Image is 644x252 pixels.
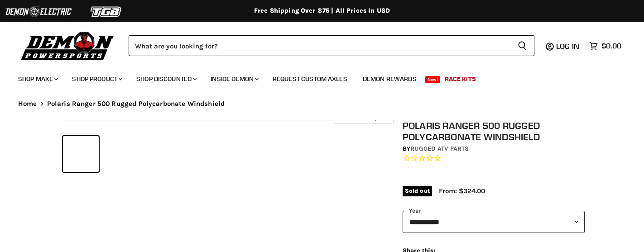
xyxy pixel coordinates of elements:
span: New! [425,76,441,83]
span: Log in [556,42,579,51]
a: Race Kits [438,70,483,88]
span: Click to expand [338,114,389,121]
a: Shop Discounted [130,70,202,88]
ul: Main menu [11,66,619,88]
button: IMAGE thumbnail [63,136,99,172]
a: Shop Product [65,70,128,88]
a: Request Custom Axles [266,70,354,88]
a: Home [18,100,37,108]
a: Demon Rewards [356,70,423,88]
img: Demon Electric Logo 2 [5,3,72,20]
a: Log in [552,42,585,50]
select: year [403,211,585,233]
h1: Polaris Ranger 500 Rugged Polycarbonate Windshield [403,120,585,143]
div: by [403,144,585,154]
form: Product [129,35,534,56]
span: From: $324.00 [439,187,485,195]
img: TGB Logo 2 [72,3,140,20]
span: $0.00 [601,42,621,50]
span: Sold out [403,186,432,196]
a: Shop Make [11,70,63,88]
a: Rugged ATV Parts [410,145,469,152]
a: Inside Demon [204,70,264,88]
span: Rated 0.0 out of 5 stars 0 reviews [403,154,585,163]
img: Demon Powersports [18,29,117,62]
button: Search [510,35,534,56]
a: $0.00 [585,39,626,52]
span: Polaris Ranger 500 Rugged Polycarbonate Windshield [47,100,225,108]
input: Search [129,35,510,56]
